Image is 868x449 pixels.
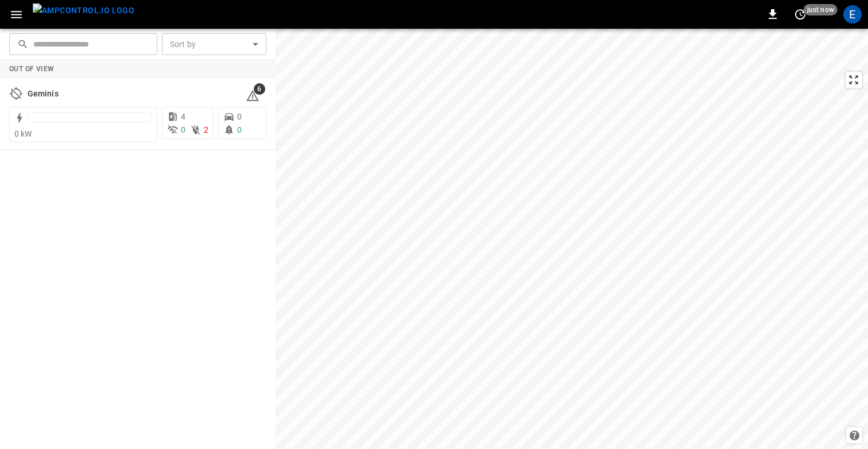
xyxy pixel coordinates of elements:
span: just now [804,4,838,16]
span: 0 kW [14,129,32,138]
strong: Out of View [9,65,54,73]
img: ampcontrol.io logo [33,3,134,18]
span: 4 [181,112,185,121]
h6: Geminis [28,88,59,100]
span: 6 [254,83,265,95]
button: set refresh interval [791,5,809,24]
span: 0 [237,112,242,121]
canvas: Map [276,29,868,449]
span: 2 [204,125,208,134]
span: 0 [237,125,242,134]
span: 0 [181,125,185,134]
div: profile-icon [843,5,862,24]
